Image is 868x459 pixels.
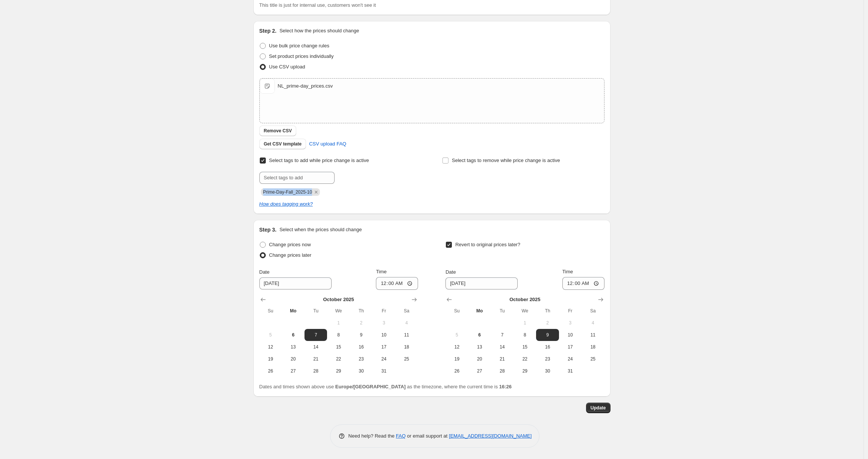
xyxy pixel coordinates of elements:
[376,308,392,314] span: Fr
[491,305,514,317] th: Tuesday
[536,353,559,365] button: Thursday October 23 2025
[353,356,370,362] span: 23
[445,341,468,353] button: Sunday October 12 2025
[471,308,488,314] span: Mo
[259,305,282,317] th: Sunday
[582,317,604,329] button: Saturday October 4 2025
[353,320,370,326] span: 2
[395,341,418,353] button: Saturday October 18 2025
[494,356,510,362] span: 21
[586,403,610,413] button: Update
[330,320,347,326] span: 1
[304,353,327,365] button: Tuesday October 21 2025
[269,242,311,247] span: Change prices now
[562,308,579,314] span: Fr
[452,158,560,163] span: Select tags to remove while price change is active
[448,368,465,374] span: 26
[330,332,347,338] span: 8
[517,308,533,314] span: We
[444,294,454,305] button: Show previous month, September 2025
[494,332,510,338] span: 7
[539,332,556,338] span: 9
[263,189,312,195] span: Prime-Day-Fall_2025-10
[448,344,465,350] span: 12
[595,294,606,305] button: Show next month, November 2025
[591,405,606,411] span: Update
[308,332,324,338] span: 7
[262,356,279,362] span: 19
[585,356,601,362] span: 25
[536,317,559,329] button: Thursday October 2 2025
[330,368,347,374] span: 29
[327,305,350,317] th: Wednesday
[308,344,324,350] span: 14
[262,308,279,314] span: Su
[259,2,376,8] span: This title is just for internal use, customers won't see it
[491,341,514,353] button: Tuesday October 14 2025
[468,365,491,377] button: Monday October 27 2025
[259,384,512,389] span: Dates and times shown above use as the timezone, where the current time is
[279,226,362,233] p: Select when the prices should change
[330,344,347,350] span: 15
[448,332,465,338] span: 5
[499,384,512,389] b: 16:26
[304,138,351,150] a: CSV upload FAQ
[471,332,488,338] span: 6
[269,64,305,70] span: Use CSV upload
[448,356,465,362] span: 19
[398,344,415,350] span: 18
[327,353,350,365] button: Wednesday October 22 2025
[327,317,350,329] button: Wednesday October 1 2025
[395,305,418,317] th: Saturday
[445,365,468,377] button: Sunday October 26 2025
[353,308,370,314] span: Th
[327,341,350,353] button: Wednesday October 15 2025
[259,341,282,353] button: Sunday October 12 2025
[376,356,392,362] span: 24
[559,317,582,329] button: Friday October 3 2025
[536,329,559,341] button: Thursday October 9 2025
[259,329,282,341] button: Sunday October 5 2025
[514,353,536,365] button: Wednesday October 22 2025
[445,269,456,275] span: Date
[539,320,556,326] span: 2
[278,82,333,90] div: NL_prime-day_prices.csv
[562,368,579,374] span: 31
[262,368,279,374] span: 26
[559,341,582,353] button: Friday October 17 2025
[536,341,559,353] button: Thursday October 16 2025
[308,356,324,362] span: 21
[468,353,491,365] button: Monday October 20 2025
[445,305,468,317] th: Sunday
[304,305,327,317] th: Tuesday
[264,141,302,147] span: Get CSV template
[406,433,449,439] span: or email support at
[282,365,304,377] button: Monday October 27 2025
[398,332,415,338] span: 11
[353,344,370,350] span: 16
[582,353,604,365] button: Saturday October 25 2025
[562,320,579,326] span: 3
[395,317,418,329] button: Saturday October 4 2025
[376,368,392,374] span: 31
[327,329,350,341] button: Wednesday October 8 2025
[350,317,373,329] button: Thursday October 2 2025
[539,368,556,374] span: 30
[585,344,601,350] span: 18
[517,320,533,326] span: 1
[471,368,488,374] span: 27
[491,365,514,377] button: Tuesday October 28 2025
[353,368,370,374] span: 30
[308,308,324,314] span: Tu
[585,320,601,326] span: 4
[259,201,313,207] i: How does tagging work?
[373,365,395,377] button: Friday October 31 2025
[585,332,601,338] span: 11
[269,53,334,59] span: Set product prices individually
[304,329,327,341] button: Tuesday October 7 2025
[468,341,491,353] button: Monday October 13 2025
[562,344,579,350] span: 17
[353,332,370,338] span: 9
[396,433,406,439] a: FAQ
[282,353,304,365] button: Monday October 20 2025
